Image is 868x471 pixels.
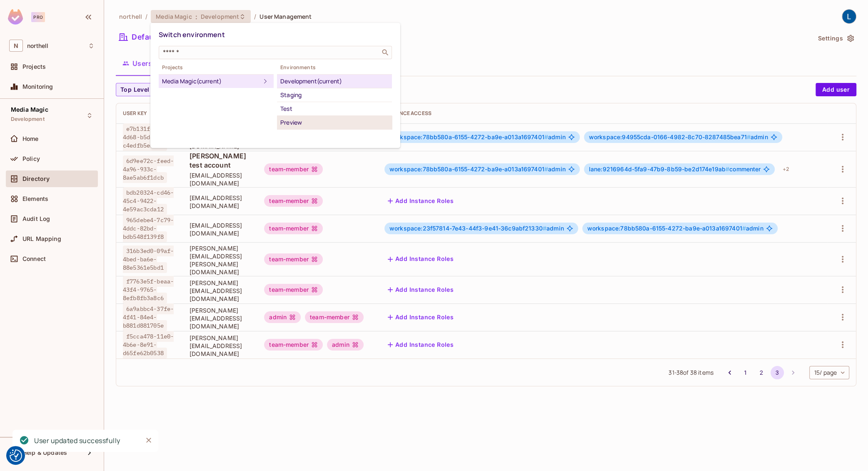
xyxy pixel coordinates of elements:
[142,434,155,446] button: Close
[280,90,389,100] div: Staging
[10,449,22,462] img: Revisit consent button
[280,118,389,128] div: Preview
[162,76,260,86] div: Media Magic (current)
[34,436,120,446] div: User updated successfully
[159,30,225,39] span: Switch environment
[280,76,389,86] div: Development (current)
[159,64,274,71] span: Projects
[10,449,22,462] button: Consent Preferences
[280,104,389,114] div: Test
[277,64,392,71] span: Environments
